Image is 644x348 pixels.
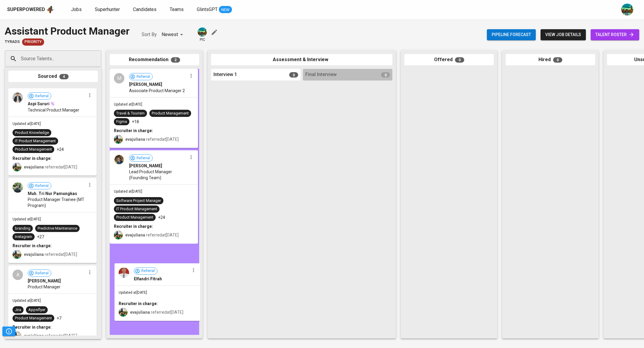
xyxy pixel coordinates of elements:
span: 0 [289,72,298,78]
a: talent roster [591,29,639,40]
div: Recommendation [110,54,199,66]
div: Hired [506,54,595,66]
span: NEW [219,7,232,13]
p: Sort By [142,31,157,38]
div: Offered [404,54,494,66]
span: 0 [455,57,464,63]
span: Final Interview [305,71,337,78]
span: talent roster [595,31,634,38]
span: Teams [170,7,184,12]
span: 0 [381,72,390,78]
span: Tyrads [5,39,20,45]
a: Teams [170,6,185,13]
img: app logo [46,5,54,14]
span: Superhunter [95,7,120,12]
div: Sourced [8,71,98,82]
span: 0 [553,57,562,63]
span: Pipeline forecast [492,31,531,38]
span: Priority [22,39,44,45]
a: Candidates [133,6,158,13]
a: Superpoweredapp logo [7,5,54,14]
span: 2 [171,57,180,63]
div: pic [197,27,208,42]
a: Jobs [71,6,83,13]
span: 4 [59,74,69,79]
img: a5d44b89-0c59-4c54-99d0-a63b29d42bd3.jpg [621,4,633,16]
button: Open [98,58,99,59]
span: Interview 1 [213,71,237,78]
a: Superhunter [95,6,121,13]
button: Pipeline Triggers [2,327,16,336]
img: a5d44b89-0c59-4c54-99d0-a63b29d42bd3.jpg [198,27,207,37]
button: Pipeline forecast [487,29,536,40]
button: view job details [541,29,586,40]
span: Jobs [71,7,82,12]
div: Superpowered [7,6,45,13]
div: Assessment & Interview [211,54,392,66]
span: Candidates [133,7,157,12]
div: Newest [162,29,185,40]
a: GlintsGPT NEW [197,6,232,13]
span: view job details [545,31,581,38]
div: Assistant Product Manager [5,24,130,38]
span: GlintsGPT [197,7,218,12]
p: Newest [162,31,178,38]
div: New Job received from Demand Team [22,38,44,46]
